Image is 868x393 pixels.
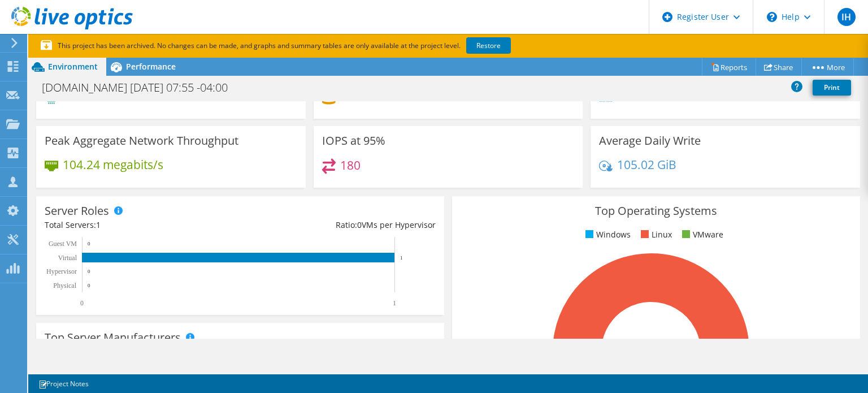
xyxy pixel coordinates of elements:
[53,282,76,290] text: Physical
[322,135,385,147] h3: IOPS at 95%
[837,8,856,26] span: IH
[357,219,362,230] span: 0
[41,40,594,52] p: This project has been archived. No changes can be made, and graphs and summary tables are only av...
[45,219,240,231] div: Total Servers:
[599,135,701,147] h3: Average Daily Write
[756,58,802,76] a: Share
[340,159,361,171] h4: 180
[45,331,181,344] h3: Top Server Manufacturers
[583,228,631,241] li: Windows
[88,283,90,288] text: 0
[340,90,400,102] h4: 127.00 GiB
[413,90,472,102] h4: 123.00 GiB
[214,90,260,102] h4: 2
[63,158,163,171] h4: 104.24 megabits/s
[111,90,167,102] h4: 27.60 GHz
[45,205,109,217] h3: Server Roles
[45,135,238,147] h3: Peak Aggregate Network Throughput
[96,219,101,230] span: 1
[617,158,676,171] h4: 105.02 GiB
[88,241,90,247] text: 0
[88,269,90,274] text: 0
[126,61,176,72] span: Performance
[706,90,758,102] h4: 9.66 GiB
[461,205,852,217] h3: Top Operating Systems
[46,267,77,275] text: Hypervisor
[58,254,77,262] text: Virtual
[638,228,672,241] li: Linux
[37,81,245,94] h1: [DOMAIN_NAME] [DATE] 07:55 -04:00
[31,377,97,391] a: Project Notes
[801,58,854,76] a: More
[393,299,396,307] text: 1
[485,90,544,102] h4: 250.00 GiB
[813,80,851,96] a: Print
[63,90,98,102] h4: 7 GHz
[240,219,436,231] div: Ratio: VMs per Hypervisor
[400,255,403,261] text: 1
[466,37,511,54] a: Restore
[617,90,693,102] h4: 9.53 GiB
[702,58,756,76] a: Reports
[80,299,84,307] text: 0
[49,240,77,248] text: Guest VM
[180,90,201,102] h4: 12
[767,12,777,22] svg: \n
[679,228,723,241] li: VMware
[48,61,98,72] span: Environment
